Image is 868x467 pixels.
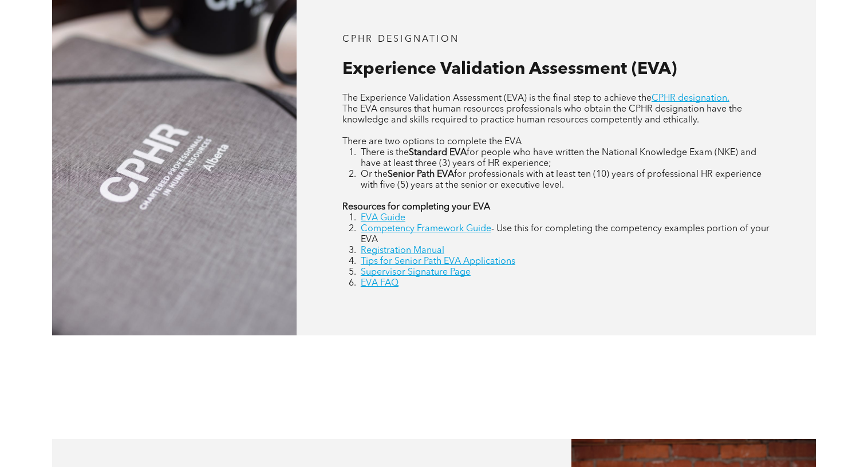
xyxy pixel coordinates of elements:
[361,268,471,277] a: Supervisor Signature Page
[361,279,399,288] a: EVA FAQ
[409,148,467,157] strong: Standard EVA
[361,148,756,168] span: for people who have written the National Knowledge Exam (NKE) and have at least three (3) years o...
[361,224,770,244] span: - Use this for completing the competency examples portion of your EVA
[361,148,409,157] span: There is the
[342,203,490,212] strong: Resources for completing your EVA
[652,94,729,103] a: CPHR designation.
[361,213,405,223] a: EVA Guide
[361,246,444,255] a: Registration Manual
[361,257,515,266] a: Tips for Senior Path EVA Applications
[342,94,652,103] span: The Experience Validation Assessment (EVA) is the final step to achieve the
[361,170,388,179] span: Or the
[342,137,522,147] span: There are two options to complete the EVA
[342,61,677,78] span: Experience Validation Assessment (EVA)
[388,170,454,179] strong: Senior Path EVA
[361,170,762,190] span: for professionals with at least ten (10) years of professional HR experience with five (5) years ...
[342,105,742,125] span: The EVA ensures that human resources professionals who obtain the CPHR designation have the knowl...
[361,224,491,233] a: Competency Framework Guide
[342,35,459,44] span: CPHR DESIGNATION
